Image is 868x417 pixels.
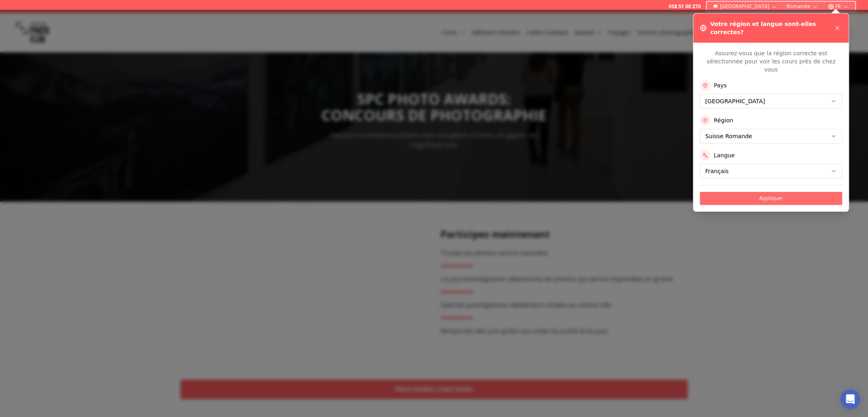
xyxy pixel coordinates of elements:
label: Région [714,116,733,124]
button: [GEOGRAPHIC_DATA] [710,2,780,11]
label: Langue [714,151,735,159]
div: Open Intercom Messenger [840,389,860,409]
button: Romandie [783,2,821,11]
h3: Votre région et langue sont-elles correctes? [710,20,832,36]
button: FR [825,2,852,11]
p: Assurez-vous que la région correcte est sélectionnée pour voir les cours près de chez vous [700,49,842,74]
a: 058 51 00 270 [668,3,700,10]
button: Appliquer [700,192,842,205]
label: Pays [714,81,727,89]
